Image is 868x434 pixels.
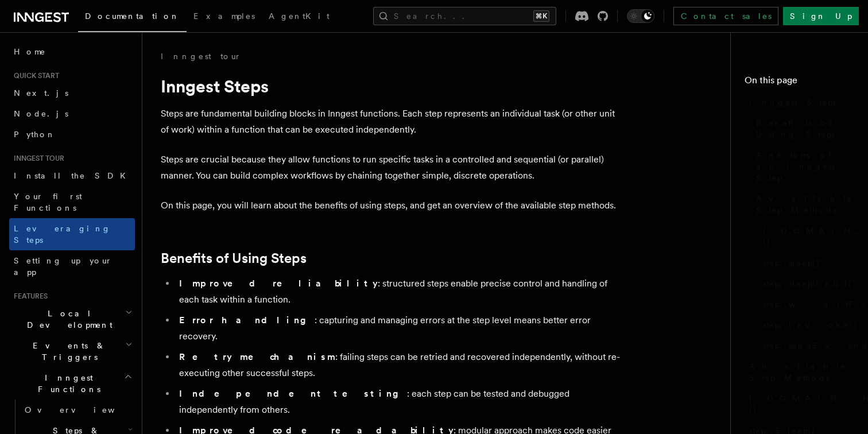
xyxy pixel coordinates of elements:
[9,372,124,395] span: Inngest Functions
[9,292,48,301] span: Features
[161,106,620,138] p: Steps are fundamental building blocks in Inngest functions. Each step represents an individual ta...
[9,41,135,62] a: Home
[758,294,854,315] a: step.waitForEvent()
[161,76,620,96] h1: Inngest Steps
[14,192,82,212] span: Your first Functions
[193,11,255,21] span: Examples
[9,340,125,363] span: Events & Triggers
[763,257,820,269] span: step.sleep()
[751,113,854,145] a: Benefits of Using Steps
[161,152,620,184] p: Steps are crucial because they allow functions to run specific tasks in a controlled and sequenti...
[373,7,556,25] button: Search...⌘K
[758,335,854,356] a: step.sendEvent()
[179,315,315,325] strong: Error handling
[756,117,854,140] span: Benefits of Using Steps
[9,218,135,250] a: Leveraging Steps
[14,130,56,139] span: Python
[756,193,854,216] span: Available Step Methods
[9,165,135,186] a: Install the SDK
[751,188,854,220] a: Available Step Methods
[9,186,135,218] a: Your first Functions
[14,256,113,277] span: Setting up your app
[533,10,549,22] kbd: ⌘K
[9,71,59,80] span: Quick start
[14,109,68,118] span: Node.js
[758,315,854,335] a: step.invoke()
[14,171,133,180] span: Install the SDK
[161,250,307,266] a: Benefits of Using Steps
[745,92,854,113] a: Inngest Steps
[9,335,135,367] button: Events & Triggers
[9,303,135,335] button: Local Development
[176,386,620,418] li: : each step can be tested and debugged independently from others.
[763,278,857,289] span: step.sleepUntil()
[176,276,620,308] li: : structured steps enable precise control and handling of each task within a function.
[758,220,854,253] a: [DOMAIN_NAME]()
[9,308,125,331] span: Local Development
[176,349,620,381] li: : failing steps can be retried and recovered independently, without re-executing other successful...
[758,253,854,273] a: step.sleep()
[751,145,854,188] a: Anatomy of an Inngest Step
[179,278,378,289] strong: Improved reliability
[783,7,859,25] a: Sign Up
[179,351,335,362] strong: Retry mechanism
[9,103,135,124] a: Node.js
[745,356,854,388] a: Available Step Methods
[758,273,854,294] a: step.sleepUntil()
[627,9,654,23] button: Toggle dark mode
[78,3,187,32] a: Documentation
[187,3,262,31] a: Examples
[25,405,143,414] span: Overview
[179,388,407,399] strong: Independent testing
[9,83,135,103] a: Next.js
[176,312,620,344] li: : capturing and managing errors at the step level means better error recovery.
[161,51,241,62] a: Inngest tour
[269,11,330,21] span: AgentKit
[85,11,180,21] span: Documentation
[673,7,778,25] a: Contact sales
[161,197,620,214] p: On this page, you will learn about the benefits of using steps, and get an overview of the availa...
[756,149,854,184] span: Anatomy of an Inngest Step
[9,250,135,282] a: Setting up your app
[14,224,111,245] span: Leveraging Steps
[9,124,135,145] a: Python
[9,154,64,163] span: Inngest tour
[745,73,854,92] h4: On this page
[749,361,854,383] span: Available Step Methods
[262,3,336,31] a: AgentKit
[14,46,46,57] span: Home
[749,96,836,108] span: Inngest Steps
[14,88,68,98] span: Next.js
[20,400,135,420] a: Overview
[9,367,135,400] button: Inngest Functions
[745,388,854,420] a: [DOMAIN_NAME]()
[763,319,858,331] span: step.invoke()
